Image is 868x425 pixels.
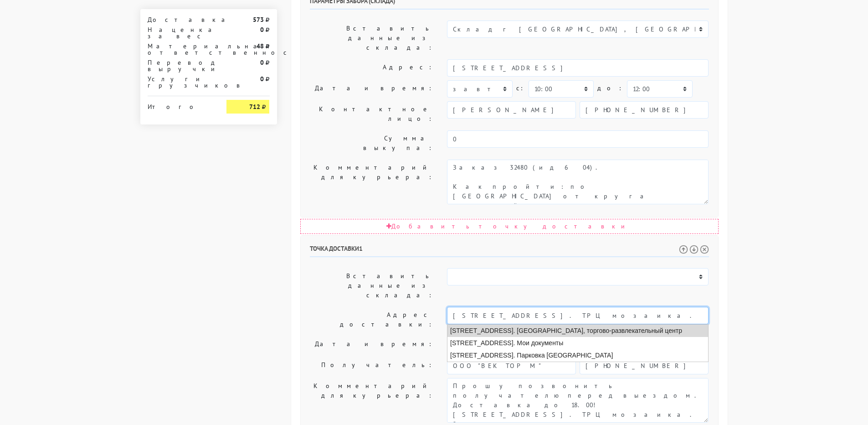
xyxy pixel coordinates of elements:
input: Имя [447,101,576,119]
li: [STREET_ADDRESS]. Мои документы [447,337,708,349]
label: c: [516,80,525,96]
div: Добавить точку доставки [300,219,719,234]
label: Вставить данные из склада: [303,268,441,303]
div: Итого [148,100,213,110]
strong: 0 [260,75,264,83]
label: до: [597,80,623,96]
label: Вставить данные из склада: [303,21,441,56]
label: Сумма выкупа: [303,130,441,156]
label: Комментарий для курьера: [303,160,441,204]
label: Контактное лицо: [303,101,441,127]
div: Доставка [141,16,220,23]
div: Наценка за вес [141,26,220,39]
li: [STREET_ADDRESS]. Парковка [GEOGRAPHIC_DATA] [447,349,708,362]
label: Получатель: [303,357,441,374]
textarea: Как пройти: по [GEOGRAPHIC_DATA] от круга второй поворот во двор. Серые ворота с калиткой между а... [447,160,709,204]
label: Адрес доставки: [303,307,441,332]
strong: 0 [260,58,264,67]
span: 1 [359,244,363,253]
strong: 712 [249,103,260,111]
label: Комментарий для курьера: [303,378,441,423]
label: Дата и время: [303,336,441,353]
strong: 0 [260,26,264,34]
div: Материальная ответственность [141,43,220,56]
div: Услуги грузчиков [141,76,220,88]
textarea: Прошу позвонить получателю перед выездом. Доставка до 18.00! ПРОСЬБА ПРИСЛАТЬ ФОТО ПОДПИСАННОГО У... [447,378,709,423]
input: Телефон [580,101,709,119]
strong: 573 [253,16,264,24]
input: Имя [447,357,576,374]
strong: 48 [257,42,264,50]
li: [STREET_ADDRESS]. [GEOGRAPHIC_DATA], торгово-развлекательный центр [447,325,708,337]
label: Дата и время: [303,80,441,98]
h6: Точка доставки [310,245,709,257]
label: Адрес: [303,59,441,77]
input: Телефон [580,357,709,374]
div: Перевод выручки [141,59,220,72]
